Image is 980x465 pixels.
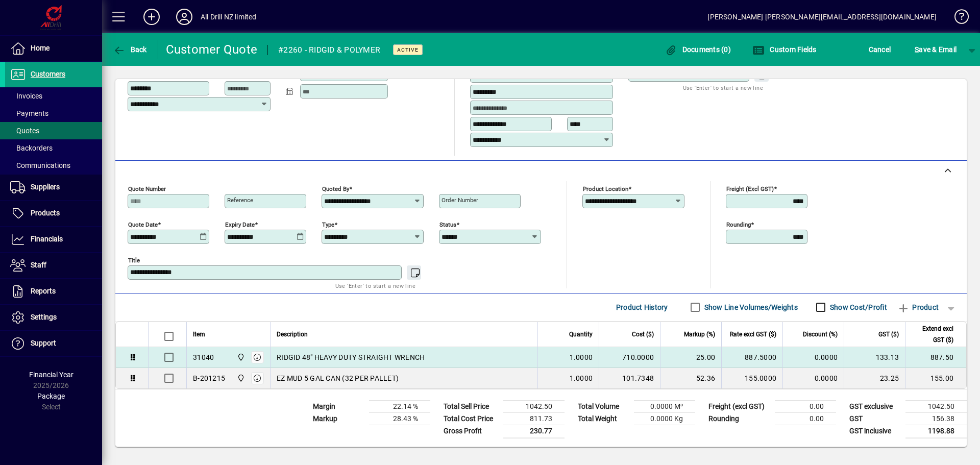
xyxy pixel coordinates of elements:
[335,280,415,291] mat-hint: Use 'Enter' to start a new line
[828,302,887,312] label: Show Cost/Profit
[322,185,349,192] mat-label: Quoted by
[616,299,668,315] span: Product History
[277,329,308,340] span: Description
[110,40,150,59] button: Back
[10,92,42,100] span: Invoices
[397,46,419,53] span: Active
[775,400,836,412] td: 0.00
[5,305,102,330] a: Settings
[726,185,774,192] mat-label: Freight (excl GST)
[844,425,905,437] td: GST inclusive
[113,45,147,54] span: Back
[892,298,944,316] button: Product
[10,127,39,135] span: Quotes
[166,41,258,58] div: Customer Quote
[599,368,660,388] td: 101.7348
[569,329,593,340] span: Quantity
[5,201,102,226] a: Products
[308,412,369,425] td: Markup
[775,412,836,425] td: 0.00
[193,329,205,340] span: Item
[905,347,966,368] td: 887.50
[369,400,430,412] td: 22.14 %
[844,412,905,425] td: GST
[583,185,628,192] mat-label: Product location
[442,197,478,204] mat-label: Order number
[5,279,102,304] a: Reports
[438,425,503,437] td: Gross Profit
[5,122,102,139] a: Quotes
[234,352,246,363] span: All Drill NZ Limited
[278,42,380,58] div: #2260 - RIDGID & POLYMER
[503,412,565,425] td: 811.73
[844,368,905,388] td: 23.25
[168,8,201,26] button: Profile
[878,329,899,340] span: GST ($)
[31,287,56,295] span: Reports
[782,347,844,368] td: 0.0000
[37,392,65,400] span: Package
[5,157,102,174] a: Communications
[662,40,733,59] button: Documents (0)
[135,8,168,26] button: Add
[5,227,102,252] a: Financials
[201,9,257,25] div: All Drill NZ limited
[5,331,102,356] a: Support
[660,347,721,368] td: 25.00
[684,329,715,340] span: Markup (%)
[905,425,967,437] td: 1198.88
[866,40,894,59] button: Cancel
[5,105,102,122] a: Payments
[844,400,905,412] td: GST exclusive
[782,368,844,388] td: 0.0000
[683,82,763,93] mat-hint: Use 'Enter' to start a new line
[439,221,456,228] mat-label: Status
[31,209,60,217] span: Products
[31,339,56,347] span: Support
[570,352,593,362] span: 1.0000
[573,400,634,412] td: Total Volume
[905,400,967,412] td: 1042.50
[31,261,46,269] span: Staff
[503,400,565,412] td: 1042.50
[869,41,891,58] span: Cancel
[5,175,102,200] a: Suppliers
[947,2,967,35] a: Knowledge Base
[369,412,430,425] td: 28.43 %
[438,412,503,425] td: Total Cost Price
[31,235,63,243] span: Financials
[803,329,838,340] span: Discount (%)
[277,373,399,383] span: EZ MUD 5 GAL CAN (32 PER PALLET)
[728,352,776,362] div: 887.5000
[31,313,57,321] span: Settings
[225,221,255,228] mat-label: Expiry date
[308,400,369,412] td: Margin
[128,221,158,228] mat-label: Quote date
[503,425,565,437] td: 230.77
[665,45,731,54] span: Documents (0)
[730,329,776,340] span: Rate excl GST ($)
[234,373,246,384] span: All Drill NZ Limited
[905,412,967,425] td: 156.38
[10,109,48,117] span: Payments
[5,253,102,278] a: Staff
[632,329,654,340] span: Cost ($)
[193,373,225,383] div: B-201215
[128,256,140,263] mat-label: Title
[5,87,102,105] a: Invoices
[599,347,660,368] td: 710.0000
[897,299,939,315] span: Product
[634,400,695,412] td: 0.0000 M³
[905,368,966,388] td: 155.00
[612,298,672,316] button: Product History
[910,40,962,59] button: Save & Email
[31,44,50,52] span: Home
[193,352,214,362] div: 31040
[703,412,775,425] td: Rounding
[102,40,158,59] app-page-header-button: Back
[277,352,425,362] span: RIDGID 48" HEAVY DUTY STRAIGHT WRENCH
[31,70,65,78] span: Customers
[573,412,634,425] td: Total Weight
[844,347,905,368] td: 133.13
[750,40,819,59] button: Custom Fields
